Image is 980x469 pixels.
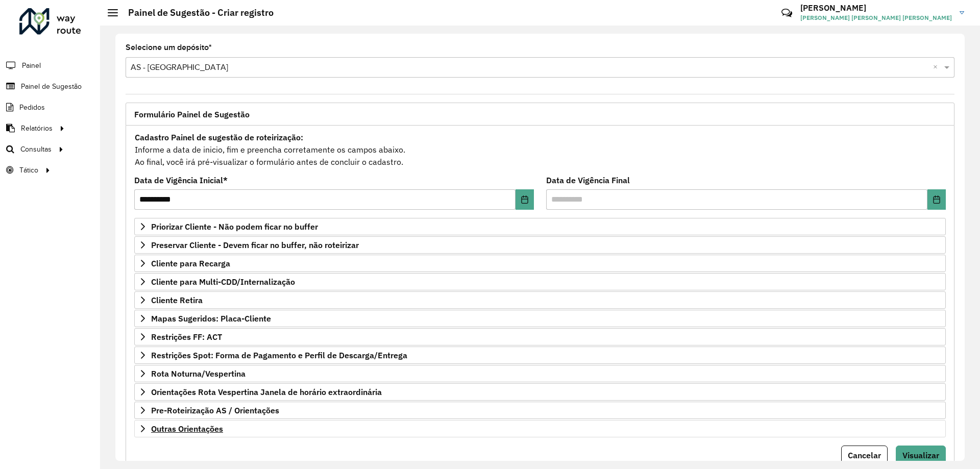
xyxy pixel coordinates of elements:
span: Restrições FF: ACT [151,333,222,341]
button: Choose Date [927,189,946,210]
span: Cancelar [848,450,881,460]
span: Cliente para Recarga [151,259,230,267]
h3: [PERSON_NAME] [800,3,952,13]
label: Data de Vigência Inicial [134,174,228,186]
span: Visualizar [902,450,939,460]
span: Cliente para Multi-CDD/Internalização [151,278,295,286]
label: Data de Vigência Final [546,174,630,186]
span: Consultas [20,144,52,155]
span: Clear all [933,61,942,73]
span: Tático [19,165,38,176]
span: Mapas Sugeridos: Placa-Cliente [151,314,271,323]
button: Visualizar [896,446,946,465]
span: Pre-Roteirização AS / Orientações [151,406,279,414]
span: Rota Noturna/Vespertina [151,369,246,378]
h2: Painel de Sugestão - Criar registro [118,7,274,18]
span: Outras Orientações [151,425,223,433]
a: Outras Orientações [134,420,946,437]
span: [PERSON_NAME] [PERSON_NAME] [PERSON_NAME] [800,13,952,22]
span: Preservar Cliente - Devem ficar no buffer, não roteirizar [151,241,359,249]
a: Cliente para Recarga [134,255,946,272]
label: Selecione um depósito [126,41,212,54]
a: Cliente Retira [134,291,946,309]
span: Cliente Retira [151,296,203,304]
span: Orientações Rota Vespertina Janela de horário extraordinária [151,388,382,396]
span: Painel [22,60,41,71]
strong: Cadastro Painel de sugestão de roteirização: [135,132,303,142]
span: Priorizar Cliente - Não podem ficar no buffer [151,223,318,231]
a: Pre-Roteirização AS / Orientações [134,402,946,419]
a: Priorizar Cliente - Não podem ficar no buffer [134,218,946,235]
a: Orientações Rota Vespertina Janela de horário extraordinária [134,383,946,401]
div: Informe a data de inicio, fim e preencha corretamente os campos abaixo. Ao final, você irá pré-vi... [134,131,946,168]
span: Formulário Painel de Sugestão [134,110,250,118]
a: Preservar Cliente - Devem ficar no buffer, não roteirizar [134,236,946,254]
a: Restrições Spot: Forma de Pagamento e Perfil de Descarga/Entrega [134,347,946,364]
button: Choose Date [516,189,534,210]
a: Rota Noturna/Vespertina [134,365,946,382]
a: Contato Rápido [776,2,798,24]
span: Pedidos [19,102,45,113]
span: Restrições Spot: Forma de Pagamento e Perfil de Descarga/Entrega [151,351,407,359]
a: Mapas Sugeridos: Placa-Cliente [134,310,946,327]
a: Cliente para Multi-CDD/Internalização [134,273,946,290]
span: Relatórios [21,123,53,134]
button: Cancelar [841,446,888,465]
span: Painel de Sugestão [21,81,82,92]
a: Restrições FF: ACT [134,328,946,345]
